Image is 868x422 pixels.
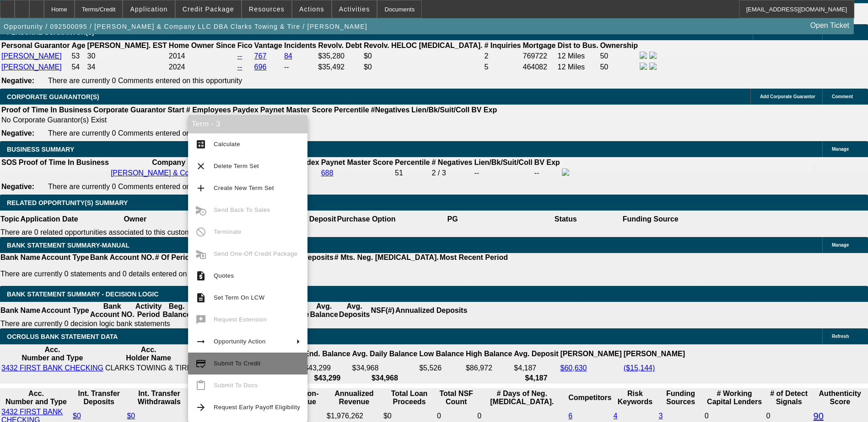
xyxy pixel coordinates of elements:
[332,0,377,18] button: Activities
[336,211,396,228] th: Purchase Option
[127,412,135,420] a: $0
[363,62,483,72] td: $0
[304,364,350,373] td: $43,299
[167,106,184,114] b: Start
[640,63,647,70] img: facebook-icon.png
[126,389,192,406] th: Int. Transfer Withdrawals
[41,253,90,262] th: Account Type
[766,389,812,406] th: # of Detect Signals
[432,169,473,177] div: 2 / 3
[327,412,382,420] div: $1,976,262
[169,52,185,60] span: 2014
[1,63,62,71] a: [PERSON_NAME]
[284,42,316,49] b: Incidents
[73,412,81,420] a: $0
[432,158,473,166] b: # Negatives
[284,52,292,60] a: 84
[370,302,395,319] th: NSF(#)
[649,52,657,59] img: linkedin-icon.png
[130,5,167,13] span: Application
[18,158,109,167] th: Proof of Time In Business
[186,106,231,114] b: # Employees
[233,106,259,114] b: Paydex
[1,158,17,167] th: SOS
[214,338,266,345] span: Opportunity Action
[513,364,559,373] td: $4,187
[0,270,508,278] p: There are currently 0 statements and 0 details entered on this opportunity
[321,169,334,177] a: 688
[371,106,410,114] b: #Negatives
[484,42,521,49] b: # Inquiries
[807,18,853,33] a: Open Ticket
[169,42,236,49] b: Home Owner Since
[1,42,70,49] b: Personal Guarantor
[832,94,853,99] span: Comment
[437,389,476,406] th: Sum of the Total NSF Count and Total Overdraft Fee Count from Ocrolus
[558,42,598,49] b: Dist to Bus.
[123,0,174,18] button: Application
[90,302,135,319] th: Bank Account NO.
[471,106,497,114] b: BV Exp
[135,302,162,319] th: Activity Period
[562,169,569,176] img: facebook-icon.png
[640,52,647,59] img: facebook-icon.png
[195,161,206,172] mat-icon: clear
[249,5,285,13] span: Resources
[363,51,483,61] td: $0
[534,168,561,178] td: --
[364,42,483,49] b: Revolv. HELOC [MEDICAL_DATA].
[484,51,521,61] td: 2
[352,345,418,363] th: Avg. Daily Balance
[7,333,118,340] span: OCROLUS BANK STATEMENT DATA
[318,62,362,72] td: $35,492
[299,5,324,13] span: Actions
[465,345,512,363] th: High Balance
[87,42,167,49] b: [PERSON_NAME]. EST
[814,411,824,421] a: 90
[1,389,71,406] th: Acc. Number and Type
[155,253,199,262] th: # Of Periods
[7,146,74,153] span: BUSINESS SUMMARY
[411,106,469,114] b: Lien/Bk/Suit/Coll
[7,199,128,206] span: RELATED OPPORTUNITY(S) SUMMARY
[195,358,206,369] mat-icon: credit_score
[523,51,556,61] td: 769722
[352,364,418,373] td: $34,968
[254,52,267,60] a: 767
[568,412,572,420] a: 6
[396,211,509,228] th: PG
[339,302,371,319] th: Avg. Deposits
[832,334,849,339] span: Refresh
[326,389,382,406] th: Annualized Revenue
[87,51,167,61] td: 30
[832,243,849,248] span: Manage
[419,364,464,373] td: $5,526
[7,290,159,298] span: Bank Statement Summary - Decision Logic
[474,158,532,166] b: Lien/Bk/Suit/Coll
[195,139,206,150] mat-icon: calculate
[7,93,99,100] span: CORPORATE GUARANTOR(S)
[195,336,206,347] mat-icon: arrow_right_alt
[183,5,234,13] span: Credit Package
[560,345,622,363] th: [PERSON_NAME]
[613,412,617,420] a: 4
[48,129,242,137] span: There are currently 0 Comments entered on this opportunity
[704,389,765,406] th: # Working Capital Lenders
[87,62,167,72] td: 34
[214,163,259,169] span: Delete Term Set
[395,158,430,166] b: Percentile
[813,389,867,406] th: Authenticity Score
[195,292,206,303] mat-icon: description
[513,345,559,363] th: Avg. Deposit
[176,0,241,18] button: Credit Package
[649,63,657,70] img: linkedin-icon.png
[214,294,264,301] span: Set Term On LCW
[318,51,362,61] td: $35,280
[658,389,703,406] th: Funding Sources
[1,105,92,115] th: Proof of Time In Business
[214,404,300,411] span: Request Early Payoff Eligibility
[339,5,370,13] span: Activities
[237,42,253,49] b: Fico
[1,129,34,137] b: Negative:
[90,253,155,262] th: Bank Account NO.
